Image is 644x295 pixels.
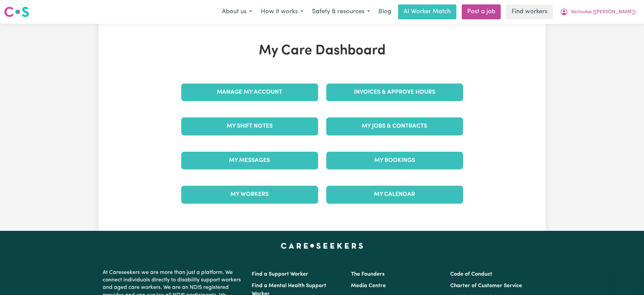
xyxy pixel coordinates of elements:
[450,283,522,289] a: Charter of Customer Service
[556,5,640,19] button: My Account
[308,5,374,19] button: Safety & resources
[326,152,463,169] a: My Bookings
[181,152,318,169] a: My Messages
[326,186,463,203] a: My Calendar
[326,84,463,101] a: Invoices & Approve Hours
[181,117,318,135] a: My Shift Notes
[351,283,386,289] a: Media Centre
[177,43,467,59] h1: My Care Dashboard
[398,4,456,19] a: AI Worker Match
[181,186,318,203] a: My Workers
[281,243,363,248] a: Careseekers home page
[351,272,385,277] a: The Founders
[450,272,492,277] a: Code of Conduct
[4,6,29,18] img: Careseekers logo
[571,8,636,16] span: Vartouhie ([PERSON_NAME])
[256,5,308,19] button: How it works
[326,117,463,135] a: My Jobs & Contracts
[181,84,318,101] a: Manage My Account
[462,4,501,19] a: Post a job
[217,5,256,19] button: About us
[617,268,639,290] iframe: Button to launch messaging window
[506,4,553,19] a: Find workers
[252,272,308,277] a: Find a Support Worker
[4,4,29,20] a: Careseekers logo
[374,4,395,19] a: Blog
